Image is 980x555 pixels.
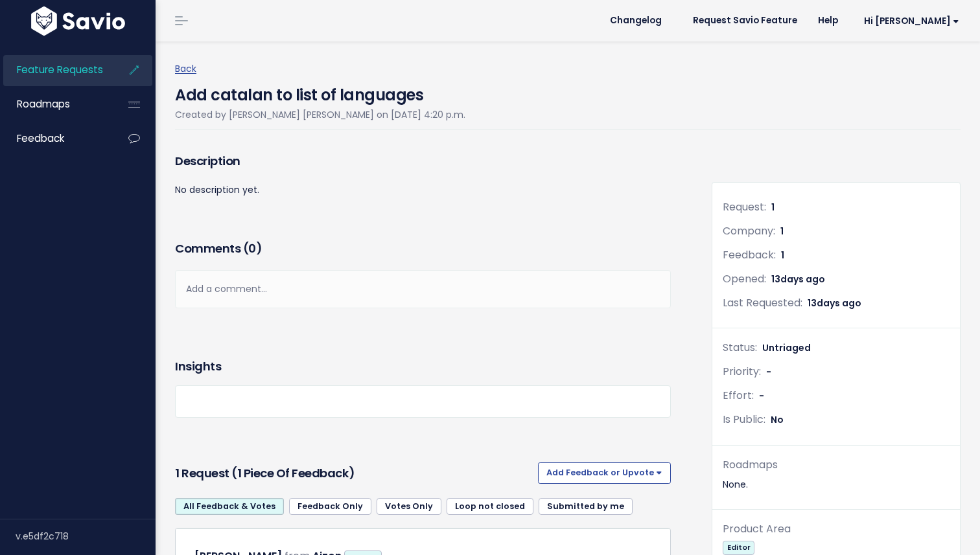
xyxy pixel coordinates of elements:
a: Roadmaps [3,89,108,119]
a: All Feedback & Votes [175,498,284,515]
a: Feedback [3,124,108,153]
a: Feedback Only [289,498,371,515]
span: - [766,365,771,378]
span: 0 [248,240,256,256]
span: Editor [723,541,754,554]
p: No description yet. [175,182,671,198]
span: Roadmaps [17,97,70,111]
span: Feature Requests [17,63,103,76]
span: Feedback [17,131,64,145]
button: Add Feedback or Upvote [538,462,671,483]
span: No [771,413,784,426]
span: Feedback: [723,247,776,262]
span: Last Requested: [723,295,802,310]
span: 1 [780,225,784,238]
a: Request Savio Feature [682,11,808,30]
h3: Description [175,152,671,170]
img: logo-white.9d6f32f41409.svg [28,6,128,36]
a: Hi [PERSON_NAME] [848,11,970,31]
a: Loop not closed [447,498,533,515]
a: Feature Requests [3,55,108,85]
div: Add a comment... [175,270,671,308]
a: Back [175,62,196,75]
span: Untriaged [762,341,811,354]
div: v.e5df2c718 [16,519,156,553]
span: Is Public: [723,412,765,427]
span: Priority: [723,364,761,379]
a: Submitted by me [539,498,633,515]
span: days ago [817,297,861,310]
span: Hi [PERSON_NAME] [864,16,959,26]
span: Changelog [610,16,662,25]
span: Opened: [723,271,766,286]
span: 13 [808,297,861,310]
span: Created by [PERSON_NAME] [PERSON_NAME] on [DATE] 4:20 p.m. [175,108,465,121]
span: Company: [723,223,775,238]
div: Product Area [723,520,950,539]
div: None. [723,477,950,493]
h3: 1 Request (1 piece of Feedback) [175,464,533,482]
div: Roadmaps [723,456,950,475]
h3: Comments ( ) [175,240,671,258]
span: - [759,389,764,402]
a: Votes Only [377,498,441,515]
span: Effort: [723,388,754,403]
span: 1 [771,201,775,214]
span: days ago [780,273,825,286]
span: Request: [723,199,766,214]
span: Status: [723,340,757,355]
h3: Insights [175,357,221,376]
a: Help [808,11,848,30]
span: 13 [771,273,825,286]
span: 1 [781,249,784,262]
h4: Add catalan to list of languages [175,77,465,107]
